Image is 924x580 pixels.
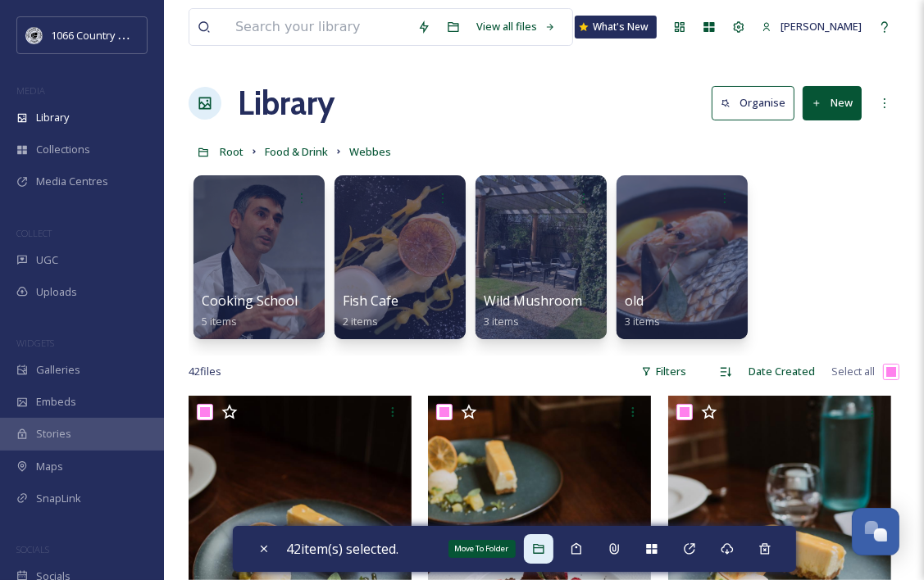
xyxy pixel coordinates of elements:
[781,19,862,34] span: [PERSON_NAME]
[36,142,90,157] span: Collections
[36,284,77,300] span: Uploads
[16,337,54,349] span: WIDGETS
[712,86,803,120] a: Organise
[575,16,657,39] a: What's New
[16,84,45,97] span: MEDIA
[227,9,409,45] input: Search your library
[343,314,378,329] span: 2 items
[468,11,564,43] a: View all files
[852,508,899,555] button: Open Chat
[189,364,221,379] span: 42 file s
[343,293,398,329] a: Fish Cafe2 items
[238,79,335,128] a: Library
[202,292,298,310] span: Cooking School
[265,142,328,161] a: Food & Drink
[343,292,398,310] span: Fish Cafe
[36,426,71,442] span: Stories
[36,459,63,474] span: Maps
[220,142,244,161] a: Root
[265,144,328,159] span: Food & Drink
[36,362,80,378] span: Galleries
[484,292,582,310] span: Wild Mushroom
[51,27,166,43] span: 1066 Country Marketing
[740,356,823,387] div: Date Created
[36,110,69,125] span: Library
[16,227,52,239] span: COLLECT
[349,142,391,161] a: Webbes
[26,27,43,43] img: logo_footerstamp.png
[349,144,391,159] span: Webbes
[753,11,870,43] a: [PERSON_NAME]
[633,356,694,387] div: Filters
[36,394,76,410] span: Embeds
[448,540,516,558] div: Move To Folder
[625,292,644,310] span: old
[202,314,237,329] span: 5 items
[287,540,399,558] span: 42 item(s) selected.
[220,144,244,159] span: Root
[484,314,519,329] span: 3 items
[625,293,660,329] a: old3 items
[625,314,660,329] span: 3 items
[36,491,81,506] span: SnapLink
[712,86,794,120] button: Organise
[36,252,58,268] span: UGC
[36,174,108,189] span: Media Centres
[202,293,298,329] a: Cooking School5 items
[16,543,49,555] span: SOCIALS
[484,293,582,329] a: Wild Mushroom3 items
[831,364,875,379] span: Select all
[803,86,862,120] button: New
